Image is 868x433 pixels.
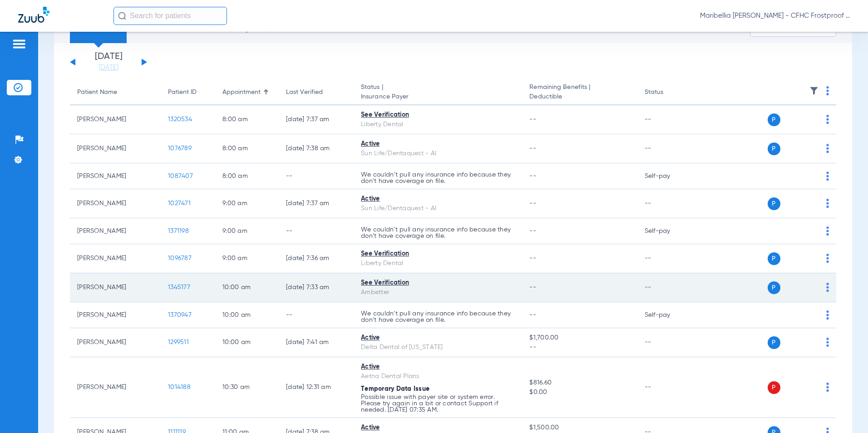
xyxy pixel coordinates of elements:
div: Sun Life/Dentaquest - AI [361,204,515,213]
img: x.svg [806,338,815,347]
input: Search for patients [113,7,227,25]
span: 1345177 [168,284,190,290]
td: 8:00 AM [215,105,279,134]
span: 1076789 [168,145,192,152]
img: group-dot-blue.svg [826,254,829,263]
span: Insurance Payer [361,92,515,102]
div: Last Verified [286,88,323,97]
td: [DATE] 7:36 AM [279,244,354,273]
td: [PERSON_NAME] [70,163,161,189]
td: [PERSON_NAME] [70,105,161,134]
img: x.svg [806,226,815,236]
span: P [768,252,780,265]
span: $1,700.00 [529,333,630,343]
img: group-dot-blue.svg [826,226,829,236]
span: P [768,381,780,394]
img: group-dot-blue.svg [826,383,829,392]
span: -- [529,173,536,179]
div: Active [361,333,515,343]
img: x.svg [806,254,815,263]
td: [PERSON_NAME] [70,302,161,328]
td: [PERSON_NAME] [70,273,161,302]
div: Patient Name [77,88,153,97]
td: [PERSON_NAME] [70,357,161,418]
div: Patient Name [77,88,117,97]
th: Status | [354,80,522,105]
td: -- [637,357,699,418]
td: -- [637,273,699,302]
td: Self-pay [637,218,699,244]
div: Aetna Dental Plans [361,372,515,381]
li: [DATE] [81,52,136,72]
img: group-dot-blue.svg [826,86,829,95]
span: -- [529,145,536,152]
td: -- [279,163,354,189]
td: [DATE] 7:33 AM [279,273,354,302]
span: $816.60 [529,378,630,388]
a: [DATE] [81,63,136,72]
div: See Verification [361,249,515,259]
td: Self-pay [637,302,699,328]
span: P [768,336,780,349]
div: Liberty Dental [361,120,515,129]
div: Delta Dental of [US_STATE] [361,343,515,352]
td: [PERSON_NAME] [70,134,161,163]
td: 10:00 AM [215,328,279,357]
p: We couldn’t pull any insurance info because they don’t have coverage on file. [361,226,515,239]
img: x.svg [806,172,815,181]
img: group-dot-blue.svg [826,172,829,181]
span: -- [529,116,536,123]
td: 9:00 AM [215,189,279,218]
span: 1096787 [168,255,192,261]
span: 1027471 [168,200,191,207]
span: P [768,281,780,294]
span: $0.00 [529,388,630,397]
p: Possible issue with payer site or system error. Please try again in a bit or contact Support if n... [361,394,515,413]
span: -- [529,255,536,261]
span: Temporary Data Issue [361,386,429,392]
td: [DATE] 7:37 AM [279,105,354,134]
span: P [768,143,780,155]
div: Ambetter [361,288,515,297]
td: [PERSON_NAME] [70,218,161,244]
div: Last Verified [286,88,346,97]
p: We couldn’t pull any insurance info because they don’t have coverage on file. [361,310,515,323]
div: Patient ID [168,88,197,97]
span: P [768,113,780,126]
img: hamburger-icon [12,39,26,49]
img: x.svg [806,115,815,124]
td: 9:00 AM [215,244,279,273]
p: We couldn’t pull any insurance info because they don’t have coverage on file. [361,172,515,184]
div: Appointment [222,88,261,97]
img: group-dot-blue.svg [826,338,829,347]
img: group-dot-blue.svg [826,144,829,153]
span: -- [529,312,536,318]
div: Patient ID [168,88,208,97]
span: -- [529,343,630,352]
img: x.svg [806,144,815,153]
td: -- [637,189,699,218]
td: Self-pay [637,163,699,189]
span: -- [529,284,536,290]
td: 10:00 AM [215,273,279,302]
td: -- [637,244,699,273]
td: 8:00 AM [215,163,279,189]
div: Sun Life/Dentaquest - AI [361,149,515,158]
img: x.svg [806,199,815,208]
img: group-dot-blue.svg [826,199,829,208]
span: $1,500.00 [529,423,630,433]
span: 1299511 [168,339,189,345]
span: 1370947 [168,312,192,318]
img: x.svg [806,283,815,292]
iframe: Chat Widget [823,389,868,433]
td: [DATE] 7:38 AM [279,134,354,163]
th: Status [637,80,699,105]
span: 1320534 [168,116,192,123]
td: [PERSON_NAME] [70,328,161,357]
div: Liberty Dental [361,259,515,268]
img: Search Icon [118,12,126,20]
div: See Verification [361,110,515,120]
span: -- [529,228,536,234]
span: -- [529,200,536,207]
